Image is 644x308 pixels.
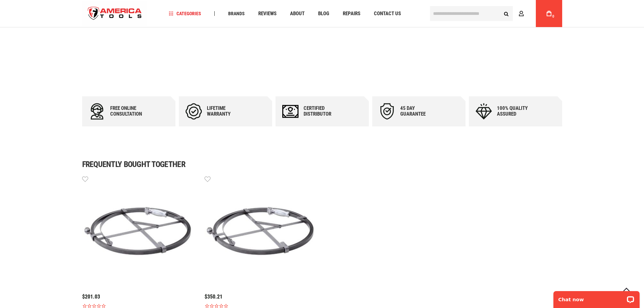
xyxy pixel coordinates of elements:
[169,11,201,16] span: Categories
[255,9,280,18] a: Reviews
[371,9,404,18] a: Contact Us
[166,9,204,18] a: Categories
[82,293,100,300] span: $201.03
[315,9,332,18] a: Blog
[304,105,344,117] div: Certified Distributor
[552,15,554,18] span: 0
[497,105,538,117] div: 100% quality assured
[205,293,222,300] span: $350.21
[82,160,562,168] h1: Frequently bought together
[258,11,277,16] span: Reviews
[82,1,148,26] a: store logo
[343,11,360,16] span: Repairs
[340,9,363,18] a: Repairs
[82,1,148,26] img: America Tools
[287,9,308,18] a: About
[225,9,248,18] a: Brands
[549,287,644,308] iframe: LiveChat chat widget
[228,11,245,16] span: Brands
[318,11,329,16] span: Blog
[207,105,247,117] div: Lifetime warranty
[374,11,401,16] span: Contact Us
[500,7,513,20] button: Search
[290,11,305,16] span: About
[110,105,151,117] div: Free online consultation
[400,105,441,117] div: 45 day Guarantee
